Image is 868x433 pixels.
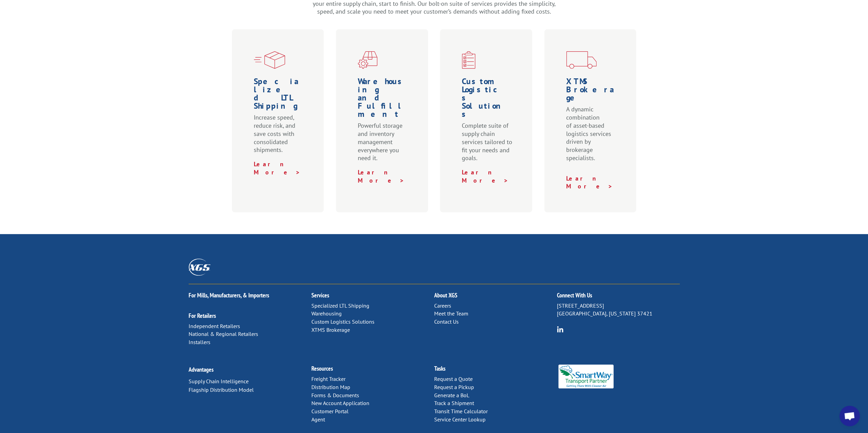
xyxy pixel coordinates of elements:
[311,318,374,325] a: Custom Logistics Solutions
[434,318,459,325] a: Contact Us
[311,400,369,406] a: New Account Application
[189,378,249,385] a: Supply Chain Intelligence
[311,384,350,390] a: Distribution Map
[462,122,513,168] p: Complete suite of supply chain services tailored to fit your needs and goals.
[557,365,615,388] img: Smartway_Logo
[358,122,409,168] p: Powerful storage and inventory management everywhere you need it.
[566,51,597,69] img: xgs-icon-transportation-forms-red
[311,326,350,333] a: XTMS Brokerage
[557,302,680,318] p: [STREET_ADDRESS] [GEOGRAPHIC_DATA], [US_STATE] 37421
[254,113,305,160] p: Increase speed, reduce risk, and save costs with consolidated shipments.
[434,375,473,382] a: Request a Quote
[254,51,285,69] img: xgs-icon-specialized-ltl-red
[311,365,333,372] a: Resources
[311,302,369,309] a: Specialized LTL Shipping
[189,323,240,329] a: Independent Retailers
[434,310,468,317] a: Meet the Team
[434,384,474,390] a: Request a Pickup
[254,160,300,176] a: Learn More >
[566,174,613,190] a: Learn More >
[462,77,513,122] h1: Custom Logistics Solutions
[254,77,305,113] h1: Specialized LTL Shipping
[189,259,210,275] img: XGS_Logos_ALL_2024_All_White
[189,339,210,345] a: Installers
[358,51,378,69] img: xgs-icon-warehouseing-cutting-fulfillment-red
[311,416,325,423] a: Agent
[462,51,475,69] img: xgs-icon-custom-logistics-solutions-red
[557,326,563,333] img: group-6
[434,392,469,399] a: Generate a BoL
[189,386,254,393] a: Flagship Distribution Model
[434,302,451,309] a: Careers
[189,330,258,337] a: National & Regional Retailers
[434,400,474,406] a: Track a Shipment
[311,375,345,382] a: Freight Tracker
[358,168,404,184] a: Learn More >
[434,291,457,299] a: About XGS
[189,291,269,299] a: For Mills, Manufacturers, & Importers
[434,366,557,375] h2: Tasks
[311,291,329,299] a: Services
[434,408,488,415] a: Transit Time Calculator
[557,292,680,302] h2: Connect With Us
[566,77,617,105] h1: XTMS Brokerage
[462,168,509,184] a: Learn More >
[311,310,342,317] a: Warehousing
[189,366,214,373] a: Advantages
[434,416,486,423] a: Service Center Lookup
[311,392,359,399] a: Forms & Documents
[566,105,617,168] p: A dynamic combination of asset-based logistics services driven by brokerage specialists.
[311,408,349,415] a: Customer Portal
[839,406,860,426] a: Open chat
[358,77,409,122] h1: Warehousing and Fulfillment
[189,312,216,320] a: For Retailers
